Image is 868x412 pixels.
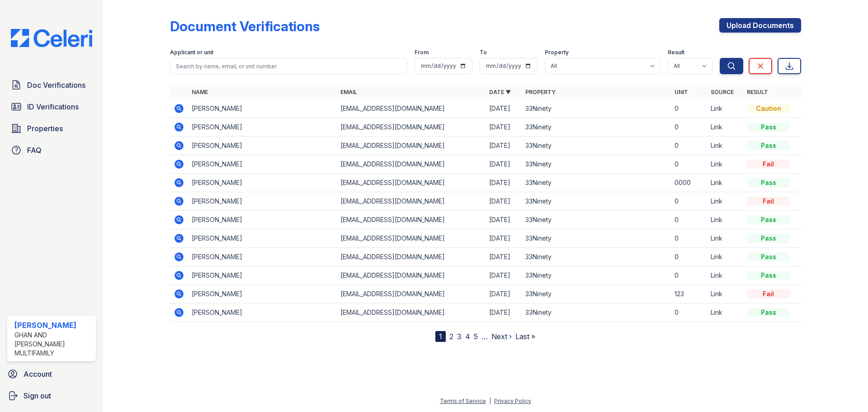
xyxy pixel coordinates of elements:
td: Link [707,229,743,248]
td: [DATE] [486,155,522,174]
div: Document Verifications [170,18,320,34]
td: 0 [671,192,707,211]
td: [EMAIL_ADDRESS][DOMAIN_NAME] [337,118,486,137]
td: [PERSON_NAME] [188,211,337,229]
td: [EMAIL_ADDRESS][DOMAIN_NAME] [337,137,486,155]
div: Pass [747,252,790,261]
span: FAQ [27,145,42,156]
div: Pass [747,141,790,150]
td: Link [707,192,743,211]
td: [DATE] [486,118,522,137]
td: 0 [671,229,707,248]
a: Last » [515,332,535,341]
label: Property [545,49,569,56]
td: 33Ninety [522,229,670,248]
td: [DATE] [486,137,522,155]
span: Account [24,369,52,379]
div: 1 [435,331,446,342]
a: Sign out [4,387,99,405]
td: 0 [671,211,707,229]
td: 0 [671,303,707,322]
td: 0 [671,248,707,266]
div: Fail [747,289,790,298]
td: [PERSON_NAME] [188,99,337,118]
td: [DATE] [486,248,522,266]
td: [DATE] [486,192,522,211]
a: Next › [491,332,512,341]
td: [EMAIL_ADDRESS][DOMAIN_NAME] [337,155,486,174]
td: [PERSON_NAME] [188,285,337,303]
div: Pass [747,308,790,317]
a: Unit [675,89,688,95]
td: Link [707,266,743,285]
td: 33Ninety [522,303,670,322]
td: [PERSON_NAME] [188,266,337,285]
a: 5 [474,332,478,341]
span: Sign out [24,390,51,401]
a: 2 [449,332,453,341]
a: Upload Documents [719,18,801,33]
td: 33Ninety [522,174,670,192]
td: Link [707,155,743,174]
a: Result [747,89,768,95]
a: Date ▼ [489,89,511,95]
td: Link [707,248,743,266]
a: 3 [457,332,462,341]
td: 0 [671,155,707,174]
td: Link [707,99,743,118]
td: [DATE] [486,285,522,303]
div: Pass [747,178,790,187]
td: [PERSON_NAME] [188,155,337,174]
div: Pass [747,123,790,132]
input: Search by name, email, or unit number [170,58,407,74]
td: 0000 [671,174,707,192]
td: Link [707,211,743,229]
td: [PERSON_NAME] [188,192,337,211]
td: 33Ninety [522,192,670,211]
td: 0 [671,137,707,155]
a: Properties [7,119,96,137]
a: Property [525,89,556,95]
td: [PERSON_NAME] [188,118,337,137]
td: [DATE] [486,266,522,285]
td: 33Ninety [522,137,670,155]
td: [EMAIL_ADDRESS][DOMAIN_NAME] [337,266,486,285]
label: Applicant or unit [170,49,213,56]
td: [EMAIL_ADDRESS][DOMAIN_NAME] [337,303,486,322]
td: 0 [671,99,707,118]
div: Pass [747,215,790,224]
td: Link [707,303,743,322]
td: [DATE] [486,174,522,192]
div: Fail [747,160,790,169]
td: 33Ninety [522,155,670,174]
td: [PERSON_NAME] [188,174,337,192]
a: ID Verifications [7,98,96,116]
span: Doc Verifications [27,80,85,90]
td: [EMAIL_ADDRESS][DOMAIN_NAME] [337,211,486,229]
a: Privacy Policy [494,398,531,404]
td: Link [707,174,743,192]
td: 33Ninety [522,248,670,266]
a: Doc Verifications [7,76,96,94]
td: [PERSON_NAME] [188,137,337,155]
td: [EMAIL_ADDRESS][DOMAIN_NAME] [337,248,486,266]
div: Caution [747,104,790,113]
td: [PERSON_NAME] [188,248,337,266]
td: [EMAIL_ADDRESS][DOMAIN_NAME] [337,174,486,192]
td: [DATE] [486,99,522,118]
td: [DATE] [486,303,522,322]
td: 0 [671,118,707,137]
td: [EMAIL_ADDRESS][DOMAIN_NAME] [337,192,486,211]
span: … [481,331,488,342]
div: Fail [747,197,790,206]
a: 4 [465,332,470,341]
td: [DATE] [486,211,522,229]
div: [PERSON_NAME] [14,320,92,331]
a: FAQ [7,141,96,159]
td: 33Ninety [522,285,670,303]
td: Link [707,137,743,155]
a: Email [340,89,357,95]
td: [PERSON_NAME] [188,303,337,322]
td: Link [707,118,743,137]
